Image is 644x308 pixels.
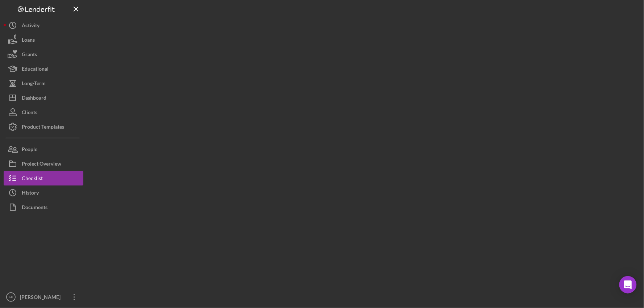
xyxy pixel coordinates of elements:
text: AP [9,295,13,299]
button: History [4,186,83,200]
div: Open Intercom Messenger [619,276,637,294]
button: Product Templates [4,120,83,134]
div: Long-Term [22,76,46,92]
button: Long-Term [4,76,83,91]
div: Dashboard [22,91,46,107]
button: Dashboard [4,91,83,105]
div: People [22,142,37,158]
button: Documents [4,200,83,215]
div: History [22,186,39,202]
div: Product Templates [22,120,64,136]
div: Checklist [22,171,43,187]
div: [PERSON_NAME] [18,290,65,306]
div: Activity [22,18,40,34]
button: Activity [4,18,83,33]
div: Loans [22,33,35,49]
button: AP[PERSON_NAME] [4,290,83,304]
div: Clients [22,105,37,121]
div: Project Overview [22,157,61,173]
button: Loans [4,33,83,47]
div: Documents [22,200,47,216]
button: Educational [4,62,83,76]
button: Project Overview [4,157,83,171]
button: Grants [4,47,83,62]
button: People [4,142,83,157]
button: Clients [4,105,83,120]
div: Grants [22,47,37,63]
div: Educational [22,62,49,78]
button: Checklist [4,171,83,186]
